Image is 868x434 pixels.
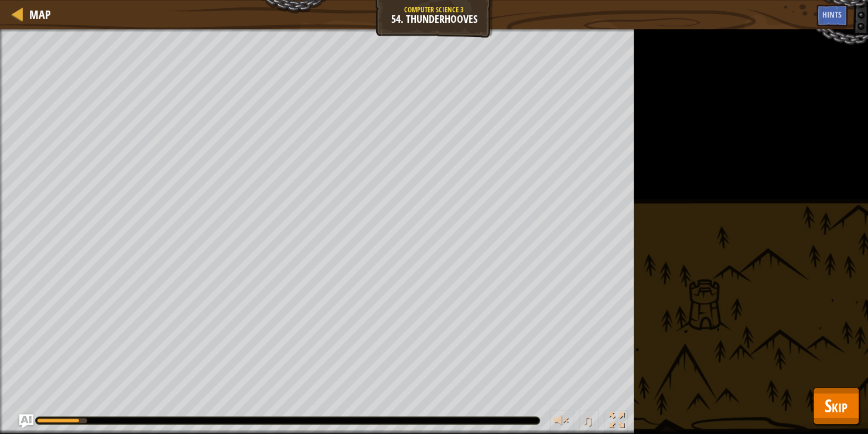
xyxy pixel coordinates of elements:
[582,412,593,429] span: ♫
[813,387,859,425] button: Skip
[29,6,51,22] span: Map
[19,414,33,428] button: Ask AI
[604,410,628,434] button: Toggle fullscreen
[23,6,51,22] a: Map
[550,410,573,434] button: Adjust volume
[825,394,848,418] span: Skip
[822,9,842,20] span: Hints
[579,410,599,434] button: ♫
